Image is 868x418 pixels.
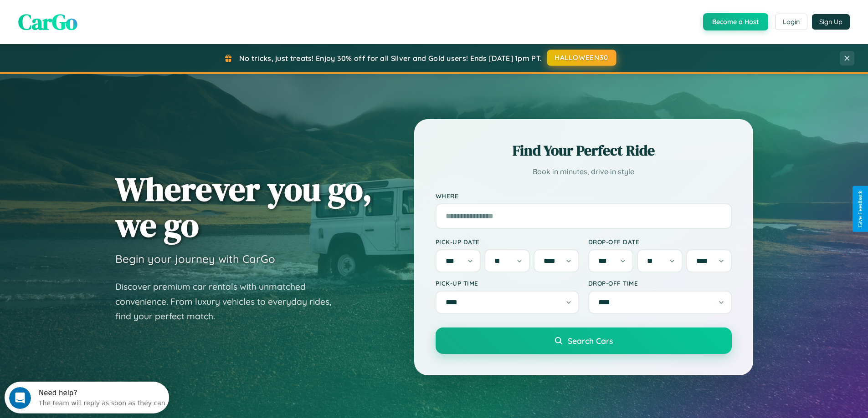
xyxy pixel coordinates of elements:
[115,171,372,243] h1: Wherever you go, we go
[775,14,807,30] button: Login
[436,192,732,200] label: Where
[34,8,161,15] div: Need help?
[115,279,343,324] p: Discover premium car rentals with unmatched convenience. From luxury vehicles to everyday rides, ...
[9,387,31,409] iframe: Intercom live chat
[436,238,579,246] label: Pick-up Date
[588,279,732,287] label: Drop-off Time
[547,50,616,66] button: HALLOWEEN30
[4,4,169,29] div: Open Intercom Messenger
[436,327,732,354] button: Search Cars
[588,238,732,246] label: Drop-off Date
[436,141,732,161] h2: Find Your Perfect Ride
[34,15,161,25] div: The team will reply as soon as they can
[812,14,850,30] button: Sign Up
[436,165,732,178] p: Book in minutes, drive in style
[239,54,542,63] span: No tricks, just treats! Enjoy 30% off for all Silver and Gold users! Ends [DATE] 1pm PT.
[115,252,275,266] h3: Begin your journey with CarGo
[703,13,768,30] button: Become a Host
[18,7,77,37] span: CarGo
[5,382,169,413] iframe: Intercom live chat discovery launcher
[436,279,579,287] label: Pick-up Time
[857,191,863,227] div: Give Feedback
[568,336,613,346] span: Search Cars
